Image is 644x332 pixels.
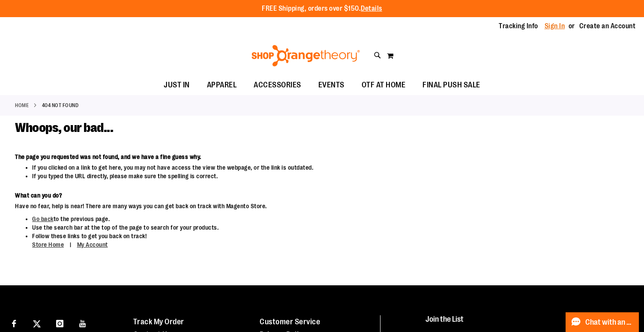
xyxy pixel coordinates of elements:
dt: The page you requested was not found, and we have a fine guess why. [15,153,501,161]
li: to the previous page. [32,215,501,223]
span: JUST IN [164,75,190,95]
a: Create an Account [579,21,636,31]
a: Go back [32,215,54,222]
span: APPAREL [207,75,237,95]
li: If you clicked on a link to get here, you may not have access the view the webpage, or the link i... [32,163,501,172]
p: FREE Shipping, orders over $150. [262,4,382,14]
button: Chat with an Expert [566,312,639,332]
a: Track My Order [133,317,184,326]
a: Visit our Youtube page [75,315,90,330]
dt: What can you do? [15,191,501,200]
img: Shop Orangetheory [250,45,361,66]
a: Visit our Facebook page [6,315,21,330]
span: OTF AT HOME [362,75,406,95]
span: ACCESSORIES [254,75,301,95]
span: FINAL PUSH SALE [422,75,480,95]
li: Use the search bar at the top of the page to search for your products. [32,223,501,232]
a: Tracking Info [499,21,538,31]
li: Follow these links to get you back on track! [32,232,501,249]
span: Whoops, our bad... [15,120,113,135]
a: Details [361,5,382,12]
a: My Account [77,241,108,248]
dd: Have no fear, help is near! There are many ways you can get back on track with Magento Store. [15,202,501,210]
img: Twitter [33,320,41,328]
span: | [66,237,76,252]
li: If you typed the URL directly, please make sure the spelling is correct. [32,172,501,180]
a: Visit our Instagram page [52,315,67,330]
a: Customer Service [260,317,320,326]
a: Visit our X page [30,315,45,330]
span: EVENTS [318,75,344,95]
h4: Join the List [425,315,627,331]
a: Sign In [545,21,565,31]
strong: 404 Not Found [42,102,79,109]
a: Store Home [32,241,64,248]
a: Home [15,102,29,109]
span: Chat with an Expert [585,318,634,326]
